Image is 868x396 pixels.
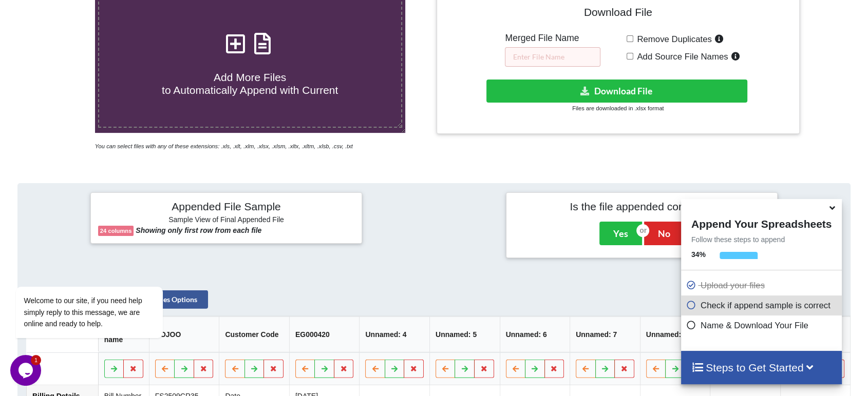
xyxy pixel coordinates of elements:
input: Enter File Name [505,47,600,67]
i: You can select files with any of these extensions: .xls, .xlt, .xlm, .xlsx, .xlsm, .xltx, .xltm, ... [95,143,353,149]
span: Add Source File Names [633,52,728,62]
th: Unnamed: 4 [359,316,429,352]
th: Unnamed: 8 [640,316,710,352]
th: Unnamed: 6 [500,316,570,352]
th: Unnamed: 5 [429,316,500,352]
p: Check if append sample is correct [686,299,839,312]
p: Follow these steps to append [681,234,842,245]
button: Download File [486,80,747,103]
p: Upload your files [686,279,839,292]
p: Name & Download Your File [686,319,839,332]
th: Customer Code [219,316,289,352]
h6: Sample View of Final Appended File [98,215,354,226]
iframe: chat widget [10,194,195,350]
button: Yes [599,222,642,245]
b: 34 % [691,250,706,259]
h4: Append Your Spreadsheets [681,215,842,230]
th: Unnamed: 7 [570,316,640,352]
th: EG000420 [289,316,360,352]
h4: Appended File Sample [98,200,354,214]
iframe: chat widget [10,355,43,386]
small: Files are downloaded in .xlsx format [572,105,664,111]
span: Add More Files to Automatically Append with Current [162,71,338,96]
span: Remove Duplicates [633,34,712,44]
h4: Is the file appended correctly? [514,200,770,213]
h4: Steps to Get Started [691,361,832,374]
b: Showing only first row from each file [136,226,261,234]
h5: Merged File Name [505,33,600,44]
button: No [644,222,684,245]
